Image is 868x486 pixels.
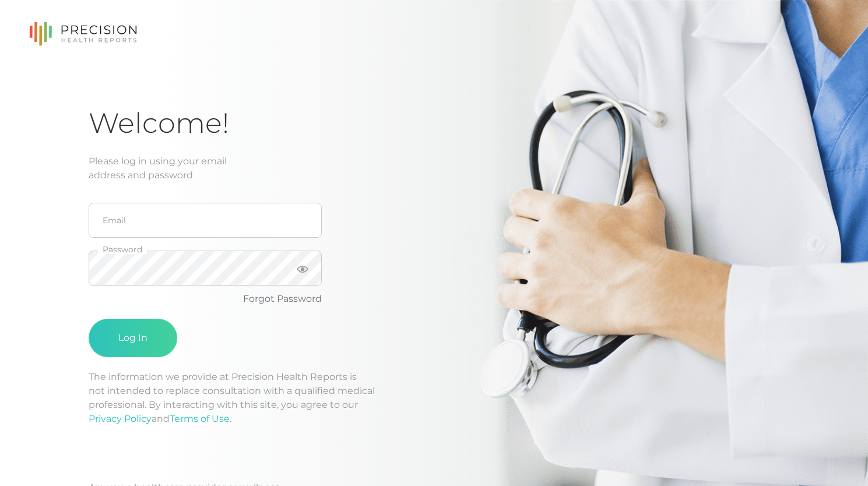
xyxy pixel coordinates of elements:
[170,413,231,424] a: Terms of Use.
[89,413,152,424] a: Privacy Policy
[89,203,322,238] input: Email
[89,154,779,182] div: Please log in using your email address and password
[243,293,322,304] a: Forgot Password
[89,106,779,140] h1: Welcome!
[89,319,177,357] button: Log In
[89,370,779,426] p: The information we provide at Precision Health Reports is not intended to replace consultation wi...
